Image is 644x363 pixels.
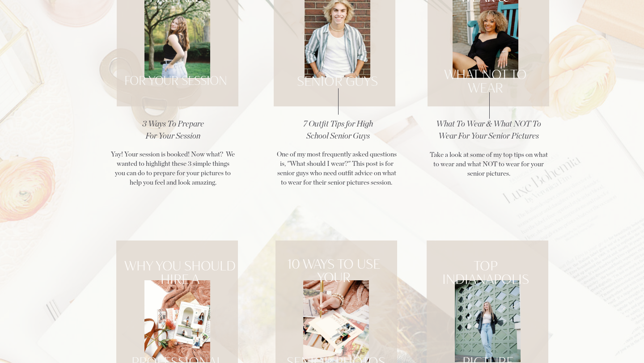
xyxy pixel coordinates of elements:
[111,150,235,197] p: Yay! Your session is booked! Now what? We wanted to highlight these 3 simple things you can do to...
[422,259,549,287] h1: TOP INDIanapolis
[140,118,206,143] a: 3 Ways To Prepare For Your Session
[275,150,398,197] p: One of my most frequently asked questions is, "What should I wear?" This post is for senior guys ...
[434,118,543,150] a: What To Wear & What NOT To Wear For Your Senior Pictures
[270,257,397,286] h1: 10 Ways to Use your
[123,74,229,88] a: FOR YOUR SESSION
[422,259,549,287] a: TOPINDIanapolis
[432,68,538,81] a: WHat Not To Wear
[116,259,243,287] a: WHY YOU Should Hire A
[284,74,390,88] a: SENIOR GUYS
[427,150,551,198] p: Take a look at some of my top tips on what to wear and what NOT to wear for your senior pictures.
[298,118,378,143] a: 7 Outfit Tips for High School Senior Guys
